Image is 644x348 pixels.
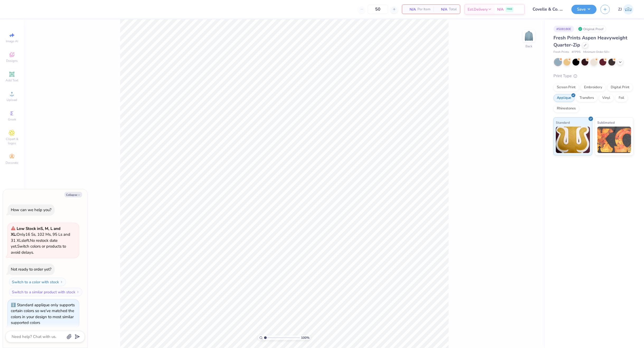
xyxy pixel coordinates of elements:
[597,120,615,125] span: Sublimated
[11,226,60,237] strong: Low Stock in S, M, L and XL :
[597,127,631,153] img: Sublimated
[553,26,574,32] div: # 508180E
[577,26,606,32] div: Original Proof
[553,35,627,48] span: Fresh Prints Aspen Heavyweight Quarter-Zip
[6,161,18,165] span: Decorate
[529,4,567,15] input: Untitled Design
[6,39,18,43] span: Image AI
[581,83,606,91] div: Embroidery
[599,94,614,102] div: Vinyl
[9,288,82,296] button: Switch to a similar product with stock
[553,50,569,54] span: Fresh Prints
[618,6,622,12] span: ZJ
[11,238,58,249] span: No restock date yet.
[437,7,447,12] span: N/A
[524,31,534,41] img: Back
[525,44,532,49] div: Back
[556,120,570,125] span: Standard
[76,290,79,294] img: Switch to a similar product with stock
[11,207,51,212] div: How can we help you?
[468,7,488,12] span: Est. Delivery
[301,335,309,340] span: 100 %
[576,94,597,102] div: Transfers
[9,278,66,286] button: Switch to a color with stock
[507,7,512,11] span: FREE
[7,98,17,102] span: Upload
[8,117,16,122] span: Greek
[571,5,596,14] button: Save
[6,59,18,63] span: Designs
[583,50,610,54] span: Minimum Order: 50 +
[6,78,18,82] span: Add Text
[497,7,504,12] span: N/A
[615,94,628,102] div: Foil
[64,192,82,197] button: Collapse
[11,267,51,272] div: Not ready to order yet?
[572,50,581,54] span: # FP95
[11,226,70,255] span: Only 16 Ss, 102 Ms, 95 Ls and 31 XLs left. Switch colors or products to avoid delays.
[623,4,633,15] img: Zhor Junavee Antocan
[556,127,590,153] img: Standard
[618,4,633,15] a: ZJ
[553,73,633,79] div: Print Type
[417,7,430,12] span: Per Item
[553,105,579,113] div: Rhinestones
[60,280,63,284] img: Switch to a color with stock
[368,4,388,14] input: – –
[449,7,457,12] span: Total
[3,137,21,145] span: Clipart & logos
[607,83,633,91] div: Digital Print
[11,302,75,326] div: Standard applique only supports certain colors so we’ve matched the colors in your design to most...
[553,83,579,91] div: Screen Print
[553,94,575,102] div: Applique
[405,7,416,12] span: N/A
